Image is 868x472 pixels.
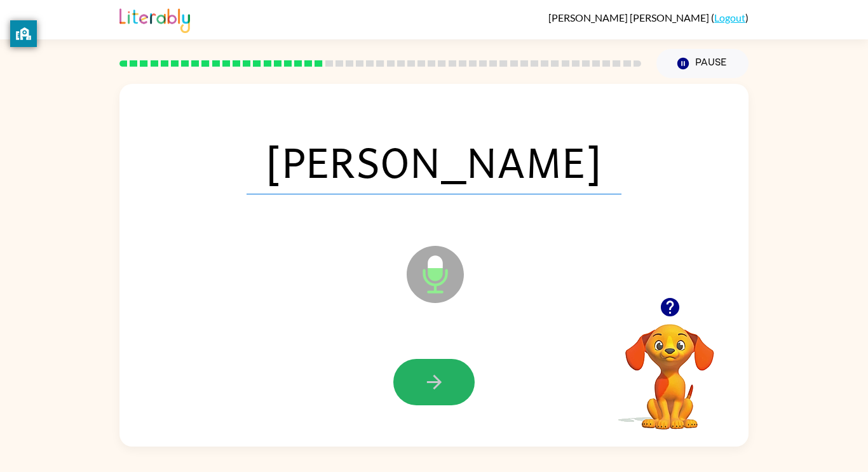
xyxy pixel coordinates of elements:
button: privacy banner [10,20,37,47]
div: ( ) [548,11,749,24]
video: Your browser must support playing .mp4 files to use Literably. Please try using another browser. [606,304,733,431]
span: [PERSON_NAME] [247,128,621,194]
span: [PERSON_NAME] [PERSON_NAME] [548,11,711,24]
a: Logout [714,11,745,24]
button: Pause [656,49,749,78]
img: Literably [119,5,190,33]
